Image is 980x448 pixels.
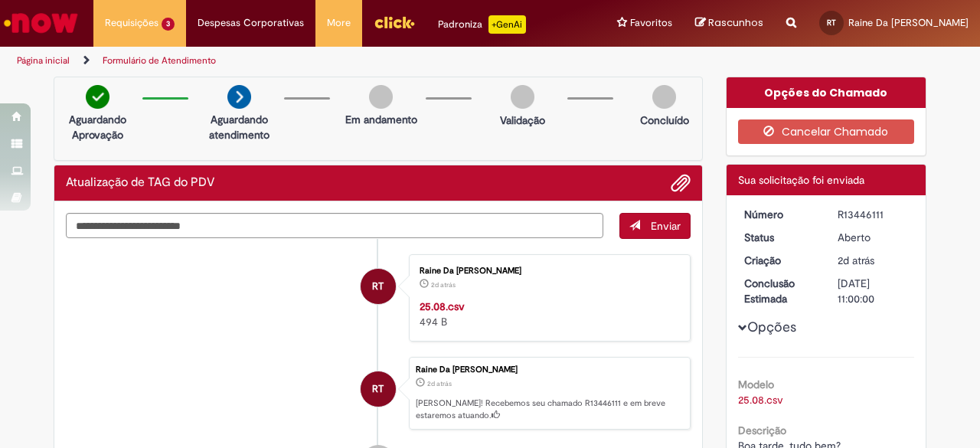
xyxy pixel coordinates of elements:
img: img-circle-grey.png [652,85,676,109]
span: Rascunhos [708,15,763,30]
time: 25/08/2025 18:46:21 [427,379,452,388]
p: Concluído [640,113,689,128]
img: check-circle-green.png [86,85,109,109]
div: 494 B [420,299,675,329]
span: Raine Da [PERSON_NAME] [848,16,969,29]
span: RT [372,268,384,305]
li: Raine Da Luz Nogueira De Toledo [66,357,691,430]
span: Requisições [105,15,158,31]
b: Modelo [738,378,774,391]
p: +GenAi [488,15,526,34]
p: Em andamento [345,112,417,127]
img: arrow-next.png [227,85,251,109]
img: click_logo_yellow_360x200.png [374,11,415,34]
img: ServiceNow [2,8,80,38]
p: [PERSON_NAME]! Recebemos seu chamado R13446111 e em breve estaremos atuando. [416,397,682,421]
span: Despesas Corporativas [198,15,304,31]
ul: Trilhas de página [11,47,642,75]
div: [DATE] 11:00:00 [838,276,909,306]
textarea: Digite sua mensagem aqui... [66,213,603,238]
button: Adicionar anexos [671,173,691,193]
button: Cancelar Chamado [738,119,915,144]
a: Download de 25.08.csv [738,393,783,407]
time: 25/08/2025 18:45:55 [431,280,456,289]
span: 3 [162,18,175,31]
div: Raine Da [PERSON_NAME] [420,267,675,276]
div: 25/08/2025 18:46:21 [838,253,909,268]
span: 2d atrás [431,280,456,289]
a: Formulário de Atendimento [103,54,216,67]
span: Favoritos [630,15,672,31]
img: img-circle-grey.png [369,85,393,109]
span: Enviar [651,219,681,233]
span: More [327,15,351,31]
div: Raine Da Luz Nogueira De Toledo [361,269,396,304]
span: 2d atrás [427,379,452,388]
span: Sua solicitação foi enviada [738,173,864,187]
span: RT [372,371,384,407]
a: Rascunhos [695,16,763,31]
b: Descrição [738,423,786,437]
div: Aberto [838,230,909,245]
button: Enviar [619,213,691,239]
div: Opções do Chamado [727,77,926,108]
div: Raine Da Luz Nogueira De Toledo [361,371,396,407]
dt: Número [733,207,827,222]
dt: Criação [733,253,827,268]
span: RT [827,18,836,28]
p: Aguardando Aprovação [60,112,135,142]
div: R13446111 [838,207,909,222]
h2: Atualização de TAG do PDV Histórico de tíquete [66,176,214,190]
a: Página inicial [17,54,70,67]
p: Aguardando atendimento [202,112,276,142]
time: 25/08/2025 18:46:21 [838,253,874,267]
dt: Conclusão Estimada [733,276,827,306]
img: img-circle-grey.png [511,85,534,109]
div: Raine Da [PERSON_NAME] [416,365,682,374]
span: 2d atrás [838,253,874,267]
p: Validação [500,113,545,128]
div: Padroniza [438,15,526,34]
dt: Status [733,230,827,245]
a: 25.08.csv [420,299,465,313]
